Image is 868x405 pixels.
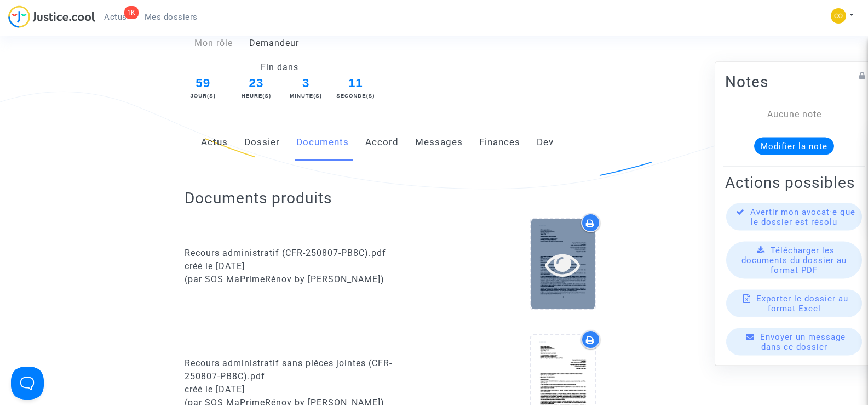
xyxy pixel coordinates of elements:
div: créé le [DATE] [185,260,426,273]
span: Envoyer un message dans ce dossier [760,332,846,351]
div: Demandeur [241,37,434,50]
span: 3 [290,74,322,93]
div: (par SOS MaPrimeRénov by [PERSON_NAME]) [185,273,426,286]
div: Recours administratif (CFR-250807-PB8C).pdf [185,247,426,260]
span: Mes dossiers [145,12,198,22]
span: 23 [237,74,276,93]
h2: Actions possibles [725,173,863,192]
div: créé le [DATE] [185,383,426,396]
a: Finances [479,124,520,161]
span: Avertir mon avocat·e que le dossier est résolu [750,207,855,226]
a: Actus [201,124,228,161]
div: Seconde(s) [336,92,376,100]
button: Modifier la note [754,137,834,155]
h2: Documents produits [185,189,683,208]
div: Aucune note [741,107,847,121]
h2: Notes [725,72,863,91]
span: 11 [336,74,376,93]
span: Télécharger les documents du dossier au format PDF [741,245,847,275]
div: Fin dans [176,61,382,74]
div: Mon rôle [176,37,241,50]
img: jc-logo.svg [8,5,95,28]
a: Dossier [244,124,280,161]
a: 1KActus [95,9,136,25]
img: 84a266a8493598cb3cce1313e02c3431 [831,8,846,24]
iframe: Help Scout Beacon - Open [11,367,44,400]
span: Exporter le dossier au format Excel [756,293,848,313]
div: Heure(s) [237,92,276,100]
div: Jour(s) [183,92,223,100]
span: Actus [104,12,127,22]
div: Minute(s) [290,92,322,100]
a: Dev [537,124,554,161]
div: 1K [124,6,139,19]
div: Recours administratif sans pièces jointes (CFR-250807-PB8C).pdf [185,357,426,383]
a: Messages [415,124,463,161]
span: 59 [183,74,223,93]
a: Accord [365,124,399,161]
a: Documents [296,124,349,161]
a: Mes dossiers [136,9,206,25]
